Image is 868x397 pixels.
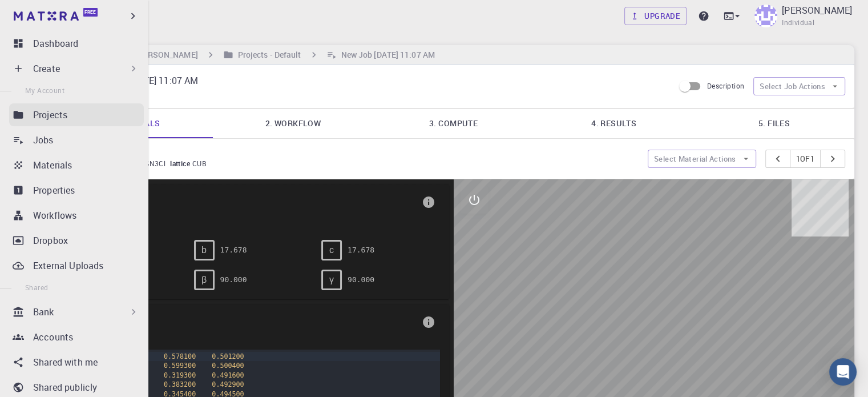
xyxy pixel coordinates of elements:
[9,326,144,348] a: Accounts
[57,49,437,61] nav: breadcrumb
[417,191,440,214] button: info
[18,8,74,18] span: Assistance
[9,129,144,151] a: Jobs
[33,305,54,319] p: Bank
[707,81,744,90] span: Description
[33,183,75,197] p: Properties
[233,49,301,61] h6: Projects - Default
[25,86,64,95] span: My Account
[33,62,60,75] p: Create
[765,150,846,168] div: pager
[694,109,854,138] a: 5. Files
[9,351,144,374] a: Shared with me
[212,371,244,379] span: 0.491600
[9,57,144,80] div: Create
[782,3,852,17] p: [PERSON_NAME]
[33,330,73,344] p: Accounts
[373,109,534,138] a: 3. Compute
[329,245,334,255] span: c
[9,154,144,177] a: Materials
[348,240,374,260] pre: 17.678
[33,158,72,172] p: Materials
[91,74,665,87] p: New Job [DATE] 11:07 AM
[9,204,144,227] a: Workflows
[131,49,197,61] h6: [PERSON_NAME]
[164,380,196,388] span: 0.383200
[14,11,79,21] img: logo
[66,211,417,222] span: CUB
[220,240,247,260] pre: 17.678
[782,17,814,29] span: Individual
[164,371,196,379] span: 0.319300
[220,270,247,290] pre: 90.000
[201,275,207,285] span: β
[337,49,435,61] h6: New Job [DATE] 11:07 AM
[33,108,67,122] p: Projects
[753,77,845,95] button: Select Job Actions
[9,32,144,55] a: Dashboard
[329,275,334,285] span: γ
[624,7,687,25] a: Upgrade
[33,259,103,272] p: External Uploads
[91,148,639,158] p: BM
[9,229,144,252] a: Dropbox
[212,380,244,388] span: 0.492900
[66,313,417,331] span: Basis
[348,270,374,290] pre: 90.000
[33,133,54,147] p: Jobs
[534,109,694,138] a: 4. Results
[170,159,192,168] span: lattice
[212,352,244,360] span: 0.501200
[33,208,76,222] p: Workflows
[33,37,78,50] p: Dashboard
[9,179,144,202] a: Properties
[790,150,821,168] button: 1of1
[33,355,98,369] p: Shared with me
[164,352,196,360] span: 0.578100
[213,109,373,138] a: 2. Workflow
[212,362,244,370] span: 0.500400
[164,362,196,370] span: 0.599300
[648,150,756,168] button: Select Material Actions
[754,5,777,27] img: aicha naboulsi
[33,234,68,247] p: Dropbox
[9,103,144,126] a: Projects
[201,245,207,255] span: b
[33,380,97,394] p: Shared publicly
[66,193,417,211] span: Lattice
[192,159,211,168] span: CUB
[829,358,857,386] div: Open Intercom Messenger
[9,300,144,323] div: Bank
[25,283,48,292] span: Shared
[9,254,144,277] a: External Uploads
[417,311,440,334] button: info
